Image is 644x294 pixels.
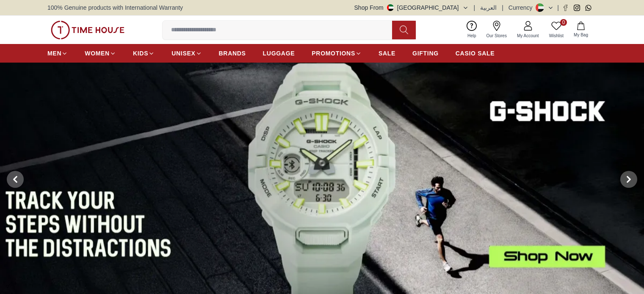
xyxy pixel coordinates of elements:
a: Whatsapp [585,5,591,11]
a: KIDS [133,46,155,61]
a: MEN [47,46,68,61]
a: CASIO SALE [456,46,495,61]
a: Facebook [562,5,569,11]
span: | [557,3,559,12]
span: LUGGAGE [263,49,295,58]
div: Currency [509,3,536,12]
span: GIFTING [412,49,439,58]
span: 100% Genuine products with International Warranty [47,3,183,12]
span: SALE [379,49,395,58]
a: Help [462,19,481,41]
a: BRANDS [219,46,246,61]
a: UNISEX [171,46,202,61]
span: PROMOTIONS [312,49,355,58]
span: | [474,3,475,12]
span: UNISEX [171,49,195,58]
span: My Account [514,33,542,39]
a: SALE [379,46,395,61]
span: KIDS [133,49,148,58]
span: 0 [560,19,567,26]
span: My Bag [570,32,591,38]
button: My Bag [569,20,593,40]
img: United Arab Emirates [387,4,394,11]
span: Our Stores [483,33,510,39]
button: العربية [480,3,497,12]
a: PROMOTIONS [312,46,362,61]
span: Help [464,33,480,39]
a: LUGGAGE [263,46,295,61]
a: Our Stores [481,19,512,41]
a: GIFTING [412,46,439,61]
span: BRANDS [219,49,246,58]
img: ... [51,21,124,39]
a: Instagram [574,5,580,11]
span: MEN [47,49,61,58]
span: WOMEN [85,49,110,58]
a: 0Wishlist [544,19,569,41]
span: CASIO SALE [456,49,495,58]
span: | [502,3,503,12]
span: Wishlist [546,33,567,39]
a: WOMEN [85,46,116,61]
button: Shop From[GEOGRAPHIC_DATA] [354,3,469,12]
